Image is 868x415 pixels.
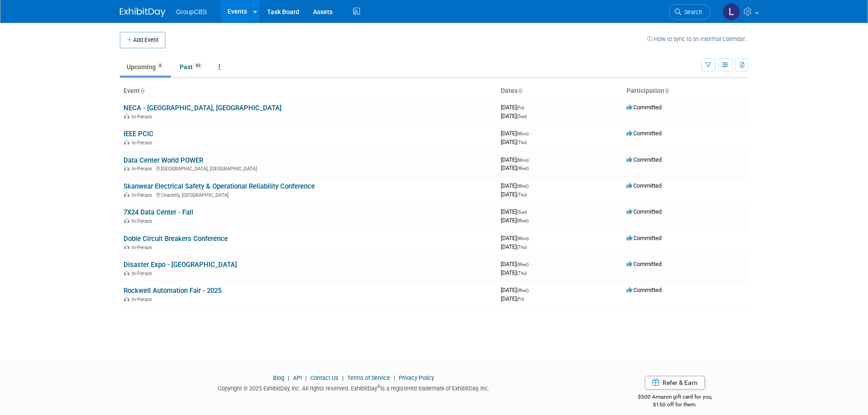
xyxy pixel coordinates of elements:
[120,83,497,99] th: Event
[627,235,662,241] span: Committed
[340,374,346,381] span: |
[120,8,165,17] img: ExhibitDay
[501,208,529,215] span: [DATE]
[347,374,390,381] a: Terms of Service
[377,384,380,389] sup: ®
[124,245,129,249] img: In-Person Event
[627,261,662,267] span: Committed
[530,261,531,267] span: -
[124,271,129,275] img: In-Person Event
[517,184,529,189] span: (Wed)
[530,156,531,163] span: -
[627,156,662,163] span: Committed
[176,8,207,15] span: GroupCBS
[310,374,339,381] a: Contact Us
[501,191,527,198] span: [DATE]
[627,287,662,293] span: Committed
[517,210,527,215] span: (Sun)
[273,374,284,381] a: Blog
[123,164,493,172] div: [GEOGRAPHIC_DATA], [GEOGRAPHIC_DATA]
[627,130,662,137] span: Committed
[647,36,749,42] a: How to sync to an external calendar...
[123,130,154,138] a: IEEE PCIC
[517,131,529,136] span: (Mon)
[123,182,315,190] a: Skanwear Electrical Safety & Operational Reliability Conference
[517,297,524,302] span: (Fri)
[193,62,203,69] span: 83
[528,208,529,215] span: -
[501,217,529,224] span: [DATE]
[501,295,524,302] span: [DATE]
[120,58,171,76] a: Upcoming8
[303,374,309,381] span: |
[156,62,164,69] span: 8
[123,156,203,164] a: Data Center World POWER
[517,218,529,223] span: (Wed)
[530,130,531,137] span: -
[501,182,531,189] span: [DATE]
[627,104,662,111] span: Committed
[293,374,302,381] a: API
[123,261,237,269] a: Disaster Expo - [GEOGRAPHIC_DATA]
[645,376,705,389] a: Refer & Earn
[173,58,210,76] a: Past83
[501,138,527,145] span: [DATE]
[601,387,749,408] div: $500 Amazon gift card for you,
[518,87,522,94] a: Sort by Start Date
[132,245,155,251] span: In-Person
[132,271,155,277] span: In-Person
[123,191,493,198] div: Chantilly, [GEOGRAPHIC_DATA]
[525,104,527,111] span: -
[501,130,531,137] span: [DATE]
[501,113,527,119] span: [DATE]
[517,140,527,145] span: (Thu)
[501,164,529,171] span: [DATE]
[120,32,165,48] button: Add Event
[124,166,129,170] img: In-Person Event
[123,287,221,295] a: Rockwell Automation Fair - 2025
[124,192,129,197] img: In-Person Event
[517,236,529,241] span: (Mon)
[286,374,292,381] span: |
[497,83,623,99] th: Dates
[669,4,711,20] a: Search
[120,382,588,393] div: Copyright © 2025 ExhibitDay, Inc. All rights reserved. ExhibitDay is a registered trademark of Ex...
[132,218,155,224] span: In-Person
[627,182,662,189] span: Committed
[123,208,193,216] a: 7X24 Data Center - Fall
[623,83,749,99] th: Participation
[517,158,529,163] span: (Mon)
[681,9,702,15] span: Search
[123,235,228,243] a: Doble Circuit Breakers Conference
[391,374,397,381] span: |
[124,114,129,118] img: In-Person Event
[517,245,527,250] span: (Thu)
[132,114,155,120] span: In-Person
[132,140,155,146] span: In-Person
[140,87,144,94] a: Sort by Event Name
[501,287,531,293] span: [DATE]
[517,192,527,197] span: (Thu)
[124,218,129,223] img: In-Person Event
[399,374,434,381] a: Privacy Policy
[123,104,282,112] a: NECA - [GEOGRAPHIC_DATA], [GEOGRAPHIC_DATA]
[517,262,529,267] span: (Wed)
[601,401,749,409] div: $150 off for them.
[132,192,155,198] span: In-Person
[723,3,740,20] img: Laura McDonald
[530,182,531,189] span: -
[501,243,527,250] span: [DATE]
[501,104,527,111] span: [DATE]
[530,287,531,293] span: -
[517,288,529,293] span: (Wed)
[517,271,527,276] span: (Thu)
[517,114,527,119] span: (Sun)
[501,235,531,241] span: [DATE]
[501,269,527,276] span: [DATE]
[530,235,531,241] span: -
[627,208,662,215] span: Committed
[501,261,531,267] span: [DATE]
[124,140,129,144] img: In-Person Event
[132,297,155,302] span: In-Person
[517,105,524,110] span: (Fri)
